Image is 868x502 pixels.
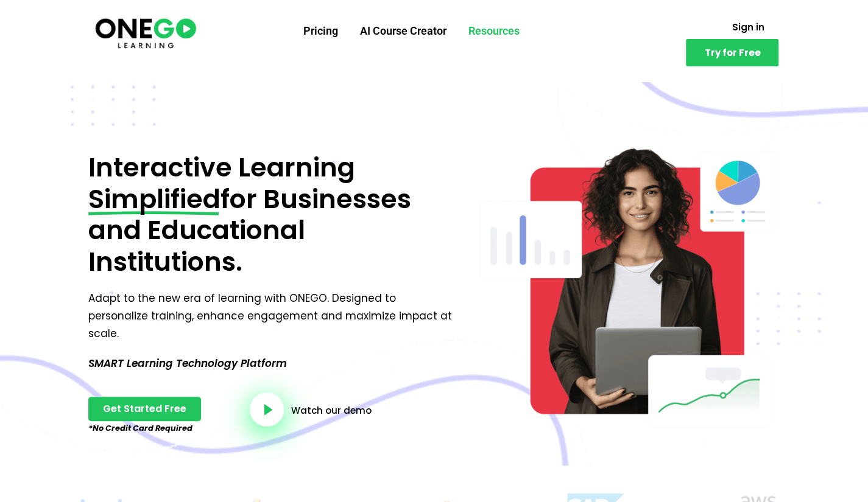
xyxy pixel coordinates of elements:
[457,15,531,47] a: Resources
[88,181,411,280] span: for Businesses and Educational Institutions.
[88,290,457,343] p: Adapt to the new era of learning with ONEGO. Designed to personalize training, enhance engagement...
[349,15,457,47] a: AI Course Creator
[88,184,221,215] span: Simplified
[88,149,355,186] span: Interactive Learning
[292,15,349,47] a: Pricing
[88,422,192,434] em: *No Credit Card Required
[717,15,778,39] a: Sign in
[103,404,186,414] span: Get Started Free
[686,39,778,66] a: Try for Free
[291,406,372,415] a: Watch our demo
[88,355,457,372] p: SMART Learning Technology Platform
[704,48,760,57] span: Try for Free
[732,23,764,32] span: Sign in
[88,397,201,421] a: Get Started Free
[250,392,284,427] a: video-button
